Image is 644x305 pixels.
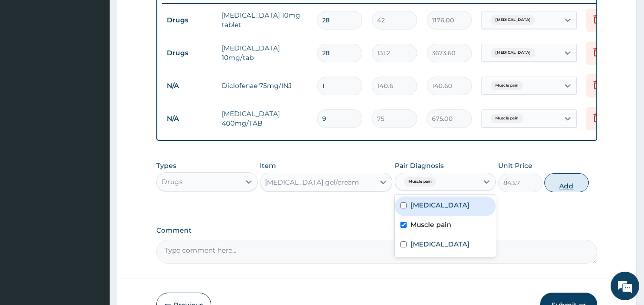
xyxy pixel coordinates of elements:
[217,39,312,67] td: [MEDICAL_DATA] 10mg/tab
[491,114,523,123] span: Muscle pain
[162,77,217,95] td: N/A
[156,5,179,28] div: Minimize live chat window
[395,161,444,170] label: Pair Diagnosis
[5,204,182,237] textarea: Type your message and hit 'Enter'
[410,220,451,229] label: Muscle pain
[217,6,312,34] td: [MEDICAL_DATA] 10mg tablet
[404,177,436,187] span: Muscle pain
[410,239,470,249] label: [MEDICAL_DATA]
[156,162,176,170] label: Types
[544,173,589,192] button: Add
[410,200,470,210] label: [MEDICAL_DATA]
[156,226,598,235] label: Comment
[491,15,535,25] span: [MEDICAL_DATA]
[491,81,523,90] span: Muscle pain
[162,177,183,187] div: Drugs
[491,48,535,58] span: [MEDICAL_DATA]
[18,48,39,71] img: d_794563401_company_1708531726252_794563401
[50,53,160,66] div: Chat with us now
[217,76,312,95] td: Diclofenae 75mg/INJ
[260,161,276,170] label: Item
[55,92,132,188] span: We're online!
[162,11,217,29] td: Drugs
[498,161,532,170] label: Unit Price
[162,44,217,62] td: Drugs
[162,110,217,128] td: N/A
[265,177,359,187] div: [MEDICAL_DATA] gel/cream
[217,104,312,133] td: [MEDICAL_DATA] 400mg/TAB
